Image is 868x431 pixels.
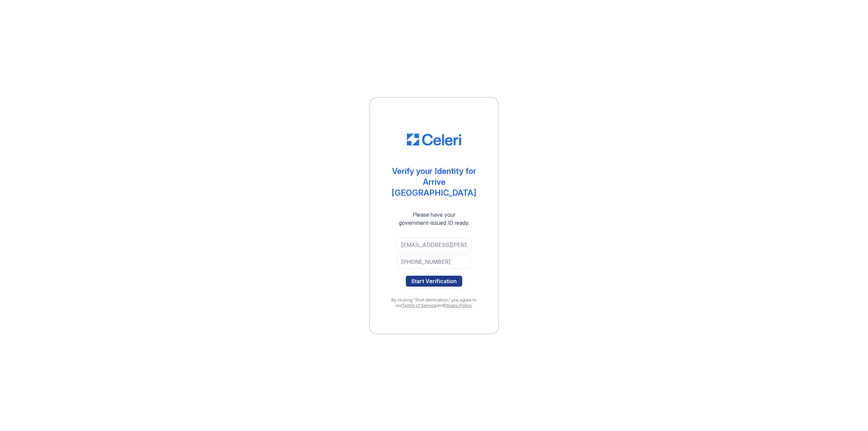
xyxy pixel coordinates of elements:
div: By clicking "Start Verification," you agree to our and [383,297,485,308]
a: Privacy Policy. [444,303,472,308]
a: Terms of Service [402,303,436,308]
input: Phone [397,255,471,269]
button: Start Verification [406,276,462,287]
img: CE_Logo_Blue-a8612792a0a2168367f1c8372b55b34899dd931a85d93a1a3d3e32e68fde9ad4.png [407,134,461,146]
div: Verify your Identity for Arrive [GEOGRAPHIC_DATA] [383,166,485,198]
input: Email [397,238,471,252]
div: Please have your government-issued ID ready. [387,211,482,227]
